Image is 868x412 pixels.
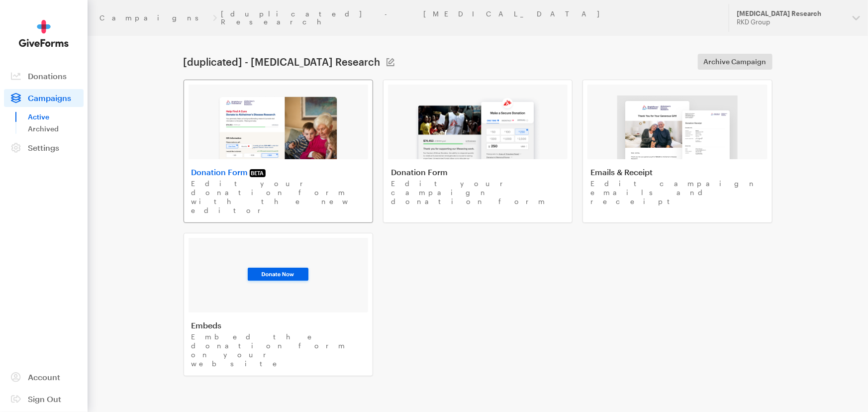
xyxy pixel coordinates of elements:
h4: Embeds [192,320,365,330]
a: Sign Out [4,390,84,408]
p: Edit your campaign donation form [391,179,565,206]
img: image-2-e181a1b57a52e92067c15dabc571ad95275de6101288912623f50734140ed40c.png [414,96,541,159]
a: Campaigns [99,14,209,22]
span: Donations [28,71,67,81]
p: Edit your donation form with the new editor [192,179,365,215]
h1: [duplicated] - [MEDICAL_DATA] Research [184,56,381,68]
img: GiveForms [19,20,69,47]
div: [MEDICAL_DATA] Research [737,9,845,18]
h4: Donation Form [192,167,365,177]
span: Sign Out [28,394,61,404]
a: Archive Campaign [698,54,772,70]
button: [MEDICAL_DATA] Research RKD Group [729,4,868,32]
a: Donation FormBETA Edit your donation form with the new editor [184,80,373,223]
img: image-3-0695904bd8fc2540e7c0ed4f0f3f42b2ae7fdd5008376bfc2271839042c80776.png [617,96,738,159]
p: Embed the donation form on your website [192,332,365,368]
img: image-3-93ee28eb8bf338fe015091468080e1db9f51356d23dce784fdc61914b1599f14.png [244,265,312,285]
img: image-1-83ed7ead45621bf174d8040c5c72c9f8980a381436cbc16a82a0f79bcd7e5139.png [217,96,339,159]
span: BETA [250,169,266,177]
a: Settings [4,139,84,157]
span: Account [28,372,60,382]
a: Archived [28,123,84,135]
a: Donation Form Edit your campaign donation form [383,80,573,223]
h4: Emails & Receipt [590,167,764,177]
a: Embeds Embed the donation form on your website [184,233,373,376]
a: Donations [4,67,84,85]
p: Edit campaign emails and receipt [590,179,764,206]
span: Campaigns [28,93,71,103]
span: Archive Campaign [704,56,767,68]
a: Account [4,368,84,386]
a: Emails & Receipt Edit campaign emails and receipt [582,80,772,223]
a: [duplicated] - [MEDICAL_DATA] Research [221,10,717,26]
a: Campaigns [4,89,84,107]
span: Settings [28,143,59,152]
div: RKD Group [737,18,845,26]
a: Active [28,111,84,123]
h4: Donation Form [391,167,565,177]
